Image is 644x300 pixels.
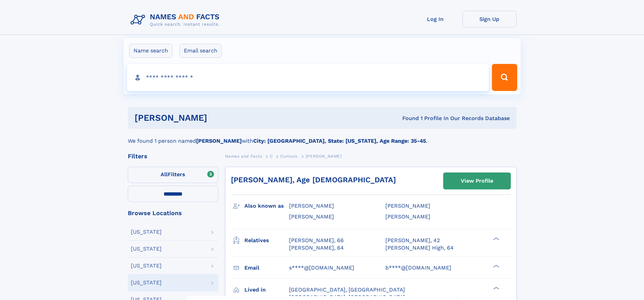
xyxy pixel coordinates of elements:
div: ❯ [492,264,500,268]
div: Found 1 Profile In Our Records Database [305,115,510,122]
a: C [270,152,273,160]
h3: Relatives [244,235,289,246]
input: search input [127,64,489,91]
b: [PERSON_NAME] [196,138,242,144]
span: [PERSON_NAME] [289,213,334,220]
span: Curlovic [280,154,298,159]
div: [US_STATE] [131,229,162,235]
label: Name search [129,44,172,58]
a: Names and Facts [225,152,262,160]
span: [PERSON_NAME] [385,213,430,220]
h1: [PERSON_NAME] [135,114,305,122]
a: [PERSON_NAME], Age [DEMOGRAPHIC_DATA] [231,176,396,184]
span: [PERSON_NAME] [306,154,342,159]
span: [PERSON_NAME] [385,203,430,209]
button: Search Button [492,64,517,91]
a: Log In [408,11,462,27]
div: View Profile [461,173,493,189]
a: [PERSON_NAME], 64 [289,244,344,252]
span: [GEOGRAPHIC_DATA], [GEOGRAPHIC_DATA] [289,286,405,293]
b: City: [GEOGRAPHIC_DATA], State: [US_STATE], Age Range: 35-45 [253,138,426,144]
div: Filters [128,153,218,159]
span: [PERSON_NAME] [289,203,334,209]
h3: Lived in [244,284,289,296]
a: Sign Up [462,11,517,27]
label: Filters [128,167,218,183]
h3: Email [244,262,289,274]
h3: Also known as [244,200,289,212]
div: ❯ [492,236,500,241]
div: Browse Locations [128,210,218,216]
div: [US_STATE] [131,246,162,252]
img: Logo Names and Facts [128,11,225,29]
a: [PERSON_NAME] High, 64 [385,244,454,252]
span: C [270,154,273,159]
label: Email search [180,44,222,58]
div: [US_STATE] [131,263,162,269]
a: Curlovic [280,152,298,160]
a: [PERSON_NAME], 66 [289,237,344,244]
div: We found 1 person named with . [128,129,517,145]
a: View Profile [444,173,510,189]
div: ❯ [492,286,500,290]
span: All [161,171,168,178]
div: [US_STATE] [131,280,162,285]
a: [PERSON_NAME], 42 [385,237,440,244]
